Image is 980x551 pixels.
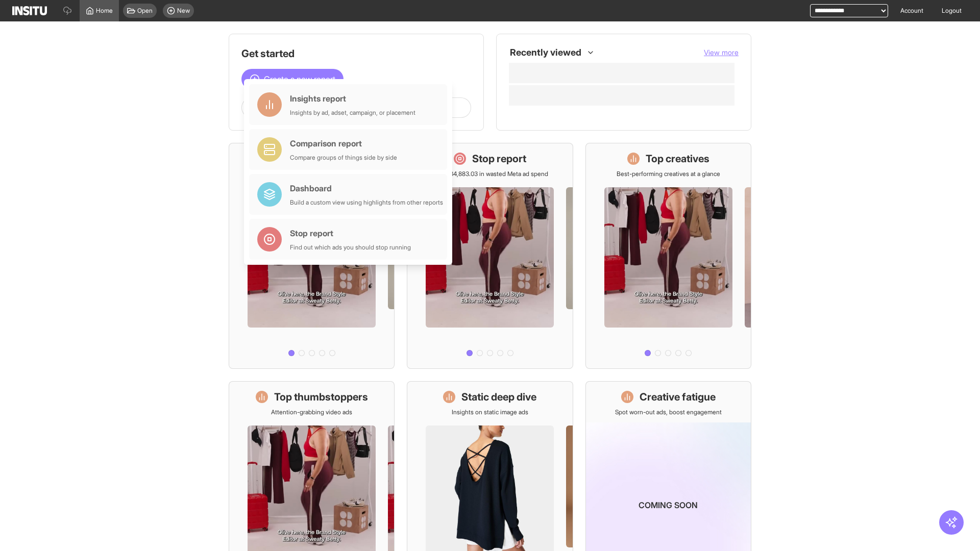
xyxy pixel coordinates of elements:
h1: Top thumbstoppers [274,390,368,404]
h1: Static deep dive [461,390,536,404]
h1: Top creatives [646,152,709,166]
button: View more [704,47,739,58]
span: Home [96,7,113,15]
p: Insights on static image ads [452,408,528,416]
h1: Stop report [472,152,526,166]
span: New [177,7,190,15]
h1: Get started [241,46,471,61]
div: Dashboard [290,182,443,194]
div: Find out which ads you should stop running [290,243,411,252]
div: Stop report [290,227,411,239]
div: Comparison report [290,137,397,149]
p: Best-performing creatives at a glance [617,170,720,178]
span: Create a new report [264,73,335,85]
span: View more [704,48,739,57]
p: Save £34,883.03 in wasted Meta ad spend [431,170,548,178]
a: What's live nowSee all active ads instantly [229,143,395,369]
img: Logo [12,6,47,15]
button: Create a new report [241,69,344,89]
span: Open [137,7,153,15]
div: Build a custom view using highlights from other reports [290,198,443,207]
a: Top creativesBest-performing creatives at a glance [585,143,751,369]
div: Insights report [290,92,415,105]
div: Insights by ad, adset, campaign, or placement [290,109,415,117]
a: Stop reportSave £34,883.03 in wasted Meta ad spend [407,143,573,369]
p: Attention-grabbing video ads [271,408,352,416]
div: Compare groups of things side by side [290,154,397,162]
